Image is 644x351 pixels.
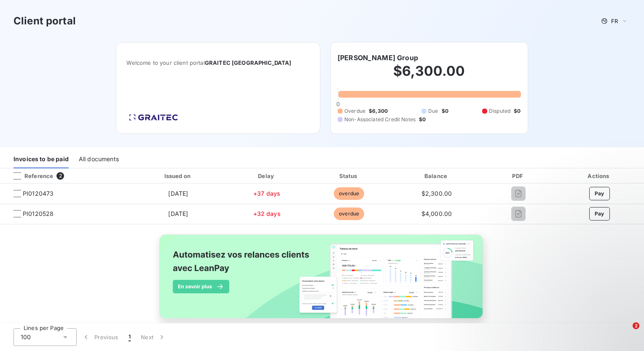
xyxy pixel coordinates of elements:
[611,18,618,24] span: FR
[228,172,306,180] div: Delay
[168,190,188,197] span: [DATE]
[205,59,292,66] span: GRAITEC [GEOGRAPHIC_DATA]
[126,59,310,66] span: Welcome to your client portal
[152,229,492,333] img: banner
[79,151,119,168] div: All documents
[334,207,364,220] span: overdue
[168,210,188,217] span: [DATE]
[129,333,131,341] span: 1
[615,322,636,343] iframe: Intercom live chat
[556,172,642,180] div: Actions
[484,172,553,180] div: PDF
[421,210,452,217] span: $4,000.00
[344,107,365,115] span: Overdue
[369,107,388,115] span: $6,300
[309,172,389,180] div: Status
[393,172,481,180] div: Balance
[344,116,416,123] span: Non-Associated Credit Notes
[419,116,426,123] span: $0
[489,107,510,115] span: Disputed
[13,13,76,29] h3: Client portal
[589,187,610,200] button: Pay
[23,189,54,198] span: PI0120473
[421,190,452,197] span: $2,300.00
[21,333,31,341] span: 100
[338,53,418,63] h6: [PERSON_NAME] Group
[23,210,54,218] span: PI0120528
[336,101,340,107] span: 0
[77,328,123,346] button: Previous
[475,269,644,328] iframe: Intercom notifications message
[514,107,521,115] span: $0
[126,112,180,123] img: Company logo
[123,328,136,346] button: 1
[253,190,280,197] span: +37 days
[7,172,53,180] div: Reference
[442,107,448,115] span: $0
[136,328,171,346] button: Next
[633,322,639,329] span: 2
[253,210,281,217] span: +32 days
[428,107,438,115] span: Due
[131,172,225,180] div: Issued on
[334,187,364,200] span: overdue
[589,207,610,221] button: Pay
[56,172,64,180] span: 2
[13,151,69,168] div: Invoices to be paid
[338,63,521,88] h2: $6,300.00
